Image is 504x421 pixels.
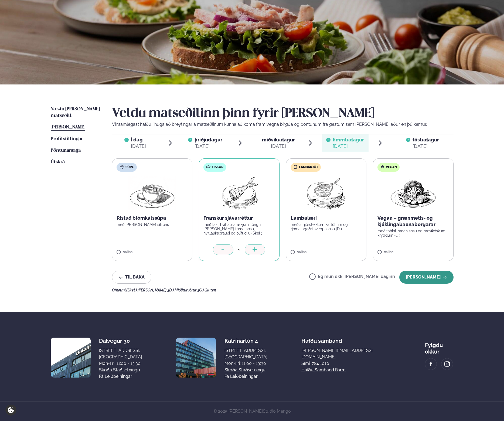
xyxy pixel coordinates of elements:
[377,215,449,228] p: Vegan – grænmetis- og kjúklingabaunaborgarar
[131,143,146,150] div: [DATE]
[389,176,437,210] img: Vegan.png
[112,271,151,284] button: Til baka
[333,137,364,142] span: fimmtudagur
[233,247,245,253] div: 1
[112,106,454,121] h2: Veldu matseðilinn þinn fyrir [PERSON_NAME]
[51,137,83,141] span: Prófílstillingar
[206,165,210,169] img: fish.svg
[51,125,85,130] span: [PERSON_NAME]
[333,143,364,150] div: [DATE]
[99,338,142,344] div: Dalvegur 30
[203,215,275,221] p: Franskur sjávarréttur
[380,165,384,169] img: Vegan.svg
[125,165,134,169] span: Súpa
[117,222,188,227] p: með [PERSON_NAME] sítrónu
[413,143,439,150] div: [DATE]
[425,358,437,370] a: image alt
[51,159,65,165] a: Útskrá
[99,373,132,380] a: Fá leiðbeiningar
[5,405,16,416] a: Cookie settings
[212,165,223,169] span: Fiskur
[112,288,454,292] div: Ofnæmi:
[117,215,188,221] p: Ristuð blómkálssúpa
[51,107,100,118] span: Næstu [PERSON_NAME] matseðill
[441,358,453,370] a: image alt
[99,367,140,373] a: Skoða staðsetningu
[99,347,142,360] div: [STREET_ADDRESS], [GEOGRAPHIC_DATA]
[203,222,275,235] p: með laxi, hvítlauksrækjum, löngu [PERSON_NAME] tómatsósu, hvítlauksbrauði og ólífuolíu (Skel )
[262,143,295,150] div: [DATE]
[302,176,350,210] img: Lamb-Meat.png
[425,338,454,355] div: Fylgdu okkur
[224,347,267,360] div: [STREET_ADDRESS], [GEOGRAPHIC_DATA]
[51,136,83,142] a: Prófílstillingar
[128,176,176,210] img: Soup.png
[301,360,391,367] p: Sími: 784 1010
[224,373,258,380] a: Fá leiðbeiningar
[131,137,146,143] span: Í dag
[176,338,216,378] img: image alt
[301,333,342,344] span: Hafðu samband
[195,143,222,150] div: [DATE]
[51,106,101,119] a: Næstu [PERSON_NAME] matseðill
[301,367,346,373] a: Hafðu samband form
[301,347,391,360] a: [PERSON_NAME][EMAIL_ADDRESS][DOMAIN_NAME]
[291,215,362,221] p: Lambalæri
[51,147,81,154] a: Pöntunarsaga
[377,229,449,237] p: með tahini, ranch sósu og mexíkóskum kryddum (G )
[386,165,397,169] span: Vegan
[263,409,291,414] a: Studio Mango
[213,409,291,414] span: © 2025 [PERSON_NAME]
[51,124,85,131] a: [PERSON_NAME]
[51,148,81,153] span: Pöntunarsaga
[51,338,91,378] img: image alt
[262,137,295,142] span: miðvikudagur
[112,121,454,128] p: Vinsamlegast hafðu í huga að breytingar á matseðlinum kunna að koma fram vegna birgða og pöntunum...
[126,288,168,292] span: (Skel ) [PERSON_NAME] ,
[195,137,222,142] span: þriðjudagur
[293,165,298,169] img: Lamb.svg
[120,165,124,169] img: soup.svg
[428,361,434,367] img: image alt
[299,165,318,169] span: Lambakjöt
[444,361,450,367] img: image alt
[198,288,216,292] span: (G ) Glúten
[51,160,65,164] span: Útskrá
[168,288,198,292] span: (D ) Mjólkurvörur ,
[215,176,263,210] img: Fish.png
[224,360,267,367] div: Mon-Fri: 11:00 - 13:30
[99,360,142,367] div: Mon-Fri: 11:00 - 13:30
[224,338,267,344] div: Katrínartún 4
[224,367,265,373] a: Skoða staðsetningu
[413,137,439,142] span: föstudagur
[291,222,362,231] p: með smjörsteiktum kartöflum og rjómalagaðri sveppasósu (D )
[399,271,454,284] button: [PERSON_NAME]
